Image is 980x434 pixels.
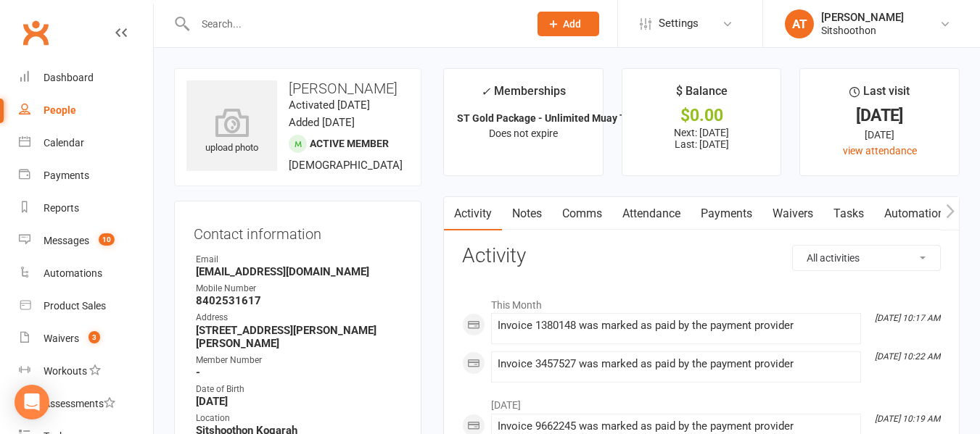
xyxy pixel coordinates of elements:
[813,127,946,143] div: [DATE]
[194,220,402,242] h3: Contact information
[44,267,102,279] div: Automations
[19,257,153,290] a: Automations
[19,290,153,322] a: Product Sales
[538,12,599,36] button: Add
[44,398,115,409] div: Assessments
[44,170,89,181] div: Payments
[44,72,94,83] div: Dashboard
[498,320,855,332] div: Invoice 1380148 was marked as paid by the payment provider
[191,14,519,34] input: Search...
[821,24,904,37] div: Sitshoothon
[19,127,153,159] a: Calendar
[612,197,691,230] a: Attendance
[19,192,153,225] a: Reports
[19,225,153,257] a: Messages 10
[785,9,814,38] div: AT
[44,300,106,312] div: Product Sales
[444,197,502,230] a: Activity
[874,197,960,230] a: Automations
[44,365,87,377] div: Workouts
[498,420,855,433] div: Invoice 9662245 was marked as paid by the payment provider
[813,108,946,123] div: [DATE]
[19,355,153,388] a: Workouts
[44,137,84,149] div: Calendar
[17,14,54,51] a: Clubworx
[289,159,403,172] span: [DEMOGRAPHIC_DATA]
[563,18,581,30] span: Add
[289,99,370,112] time: Activated [DATE]
[186,80,409,96] h3: [PERSON_NAME]
[196,412,402,425] div: Location
[502,197,552,230] a: Notes
[186,108,277,156] div: upload photo
[196,366,402,379] strong: -
[821,11,904,24] div: [PERSON_NAME]
[196,354,402,367] div: Member Number
[659,7,699,40] span: Settings
[635,108,768,123] div: $0.00
[552,197,612,230] a: Comms
[19,388,153,420] a: Assessments
[196,324,402,350] strong: [STREET_ADDRESS][PERSON_NAME][PERSON_NAME]
[196,265,402,278] strong: [EMAIL_ADDRESS][DOMAIN_NAME]
[481,85,490,99] i: ✓
[99,233,115,246] span: 10
[635,127,768,150] p: Next: [DATE] Last: [DATE]
[462,290,941,313] li: This Month
[462,245,941,267] h3: Activity
[289,116,355,129] time: Added [DATE]
[849,82,910,108] div: Last visit
[843,145,917,157] a: view attendance
[19,159,153,192] a: Payments
[19,94,153,127] a: People
[196,294,402,307] strong: 8402531617
[196,383,402,396] div: Date of Birth
[691,197,762,230] a: Payments
[196,311,402,325] div: Address
[489,128,558,139] span: Does not expire
[498,358,855,370] div: Invoice 3457527 was marked as paid by the payment provider
[196,282,402,296] div: Mobile Number
[44,235,89,246] div: Messages
[481,82,566,109] div: Memberships
[875,414,940,424] i: [DATE] 10:19 AM
[823,197,874,230] a: Tasks
[676,82,728,108] div: $ Balance
[196,395,402,408] strong: [DATE]
[762,197,823,230] a: Waivers
[19,322,153,355] a: Waivers 3
[875,313,940,323] i: [DATE] 10:17 AM
[44,202,79,214] div: Reports
[19,62,153,94] a: Dashboard
[457,112,641,124] strong: ST Gold Package - Unlimited Muay Thai
[15,385,49,420] div: Open Intercom Messenger
[44,104,76,116] div: People
[44,333,79,344] div: Waivers
[462,390,941,413] li: [DATE]
[88,331,100,343] span: 3
[310,138,389,149] span: Active member
[196,253,402,267] div: Email
[875,351,940,362] i: [DATE] 10:22 AM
